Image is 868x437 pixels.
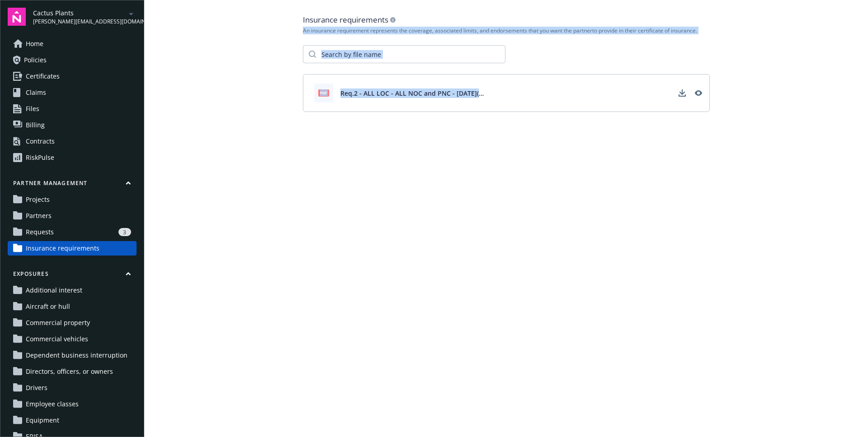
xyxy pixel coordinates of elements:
[318,89,329,96] span: pdf
[8,102,137,116] a: Files
[26,85,46,100] span: Claims
[26,118,45,132] span: Billing
[33,18,126,26] span: [PERSON_NAME][EMAIL_ADDRESS][DOMAIN_NAME]
[8,241,137,256] a: Insurance requirements
[8,134,137,149] a: Contracts
[24,53,47,67] span: Policies
[26,225,54,239] span: Requests
[8,179,137,191] button: Partner management
[8,348,137,363] a: Dependent business interruption
[8,192,137,207] a: Projects
[8,270,137,281] button: Exposures
[26,69,60,84] span: Certificates
[33,8,137,26] button: Cactus Plants[PERSON_NAME][EMAIL_ADDRESS][DOMAIN_NAME]arrowDropDown
[8,413,137,428] a: Equipment
[26,397,79,411] span: Employee classes
[303,27,710,34] div: An insurance requirement represents the coverage, associated limits, and endorsements that you wa...
[26,364,113,379] span: Directors, officers, or owners
[8,332,137,346] a: Commercial vehicles
[8,150,137,165] a: RiskPulse
[26,381,47,395] span: Drivers
[26,283,82,298] span: Additional interest
[8,85,137,100] a: Claims
[26,134,55,149] div: Contracts
[8,397,137,411] a: Employee classes
[26,209,52,223] span: Partners
[26,348,127,363] span: Dependent business interruption
[26,150,54,165] div: RiskPulse
[8,53,137,67] a: Policies
[316,46,505,63] input: Search by file name
[8,283,137,298] a: Additional interest
[26,413,59,428] span: Equipment
[26,192,50,207] span: Projects
[26,316,90,330] span: Commercial property
[118,228,131,236] div: 3
[309,51,316,58] svg: Search
[126,8,137,19] a: arrowDropDown
[26,241,99,256] span: Insurance requirements
[26,37,43,51] span: Home
[8,299,137,314] a: Aircraft or hull
[26,299,70,314] span: Aircraft or hull
[33,8,126,18] span: Cactus Plants
[8,225,137,239] a: Requests3
[8,37,137,51] a: Home
[303,14,710,25] div: Insurance requirements
[26,332,88,346] span: Commercial vehicles
[8,118,137,132] a: Billing
[675,86,689,100] a: Download
[26,102,39,116] span: Files
[8,381,137,395] a: Drivers
[8,316,137,330] a: Commercial property
[691,86,706,100] a: View
[8,8,26,26] img: navigator-logo.svg
[340,88,485,98] span: Req.2 - ALL LOC - ALL NOC and PNC - Apr 29(Demo)
[8,69,137,84] a: Certificates
[8,364,137,379] a: Directors, officers, or owners
[8,209,137,223] a: Partners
